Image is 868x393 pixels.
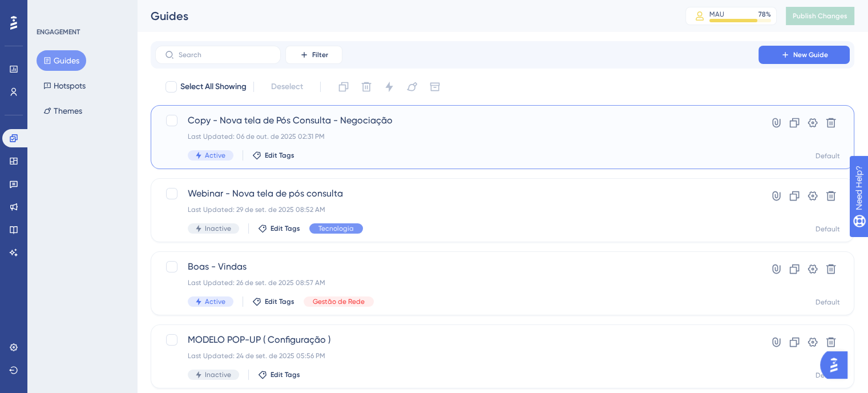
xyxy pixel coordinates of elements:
button: Deselect [261,77,313,97]
div: MAU [709,10,724,19]
span: Edit Tags [265,297,294,306]
button: Edit Tags [258,224,300,233]
div: Default [815,224,840,234]
span: Edit Tags [271,224,300,233]
span: Tecnologia [318,224,354,233]
span: Webinar - Nova tela de pós consulta [188,187,726,200]
span: Publish Changes [793,11,847,21]
span: Select All Showing [180,80,247,94]
div: Last Updated: 06 de out. de 2025 02:31 PM [188,132,726,141]
div: Default [815,151,840,161]
span: MODELO POP-UP ( Configuração ) [188,333,726,347]
div: ENGAGEMENT [37,27,80,37]
iframe: UserGuiding AI Assistant Launcher [820,348,854,382]
button: Publish Changes [786,7,854,25]
span: Need Help? [27,3,71,17]
span: Copy - Nova tela de Pós Consulta - Negociação [188,114,726,127]
span: Deselect [271,80,303,94]
button: New Guide [758,46,850,64]
span: Active [205,297,225,306]
div: Last Updated: 24 de set. de 2025 05:56 PM [188,351,726,360]
span: Inactive [205,224,231,233]
div: Last Updated: 29 de set. de 2025 08:52 AM [188,205,726,214]
button: Edit Tags [252,297,294,306]
input: Search [179,51,271,59]
span: Inactive [205,370,231,379]
button: Guides [37,50,86,71]
span: Gestão de Rede [313,297,365,306]
span: New Guide [793,50,828,59]
button: Themes [37,101,89,121]
button: Hotspots [37,75,92,96]
button: Edit Tags [252,151,294,160]
span: Boas - Vindas [188,260,726,274]
button: Filter [285,46,342,64]
div: Default [815,298,840,307]
button: Edit Tags [258,370,300,379]
span: Filter [312,50,328,59]
span: Edit Tags [265,151,294,160]
span: Edit Tags [271,370,300,379]
div: Guides [151,8,657,24]
div: 78 % [758,10,771,19]
div: Last Updated: 26 de set. de 2025 08:57 AM [188,278,726,287]
div: Default [815,371,840,380]
span: Active [205,151,225,160]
